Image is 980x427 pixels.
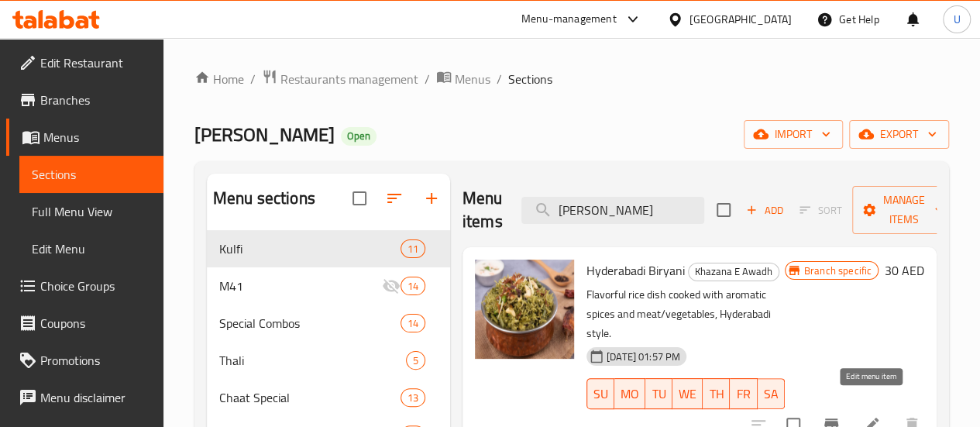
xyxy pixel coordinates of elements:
[406,351,425,370] div: items
[407,353,425,368] span: 5
[376,180,413,217] span: Sort sections
[852,186,956,234] button: Manage items
[6,379,163,416] a: Menu disclaimer
[401,314,425,332] div: items
[6,342,163,379] a: Promotions
[382,277,401,295] svg: Inactive section
[43,128,151,146] span: Menus
[6,267,163,305] a: Choice Groups
[341,129,377,143] span: Open
[672,378,703,409] button: WE
[343,182,376,215] span: Select all sections
[436,69,490,89] a: Menus
[744,201,786,219] span: Add
[40,351,151,370] span: Promotions
[207,305,450,342] div: Special Combos14
[462,187,503,233] h2: Menu items
[621,383,639,405] span: MO
[6,119,163,156] a: Menus
[455,70,490,88] span: Menus
[849,120,949,149] button: export
[953,11,960,28] span: U
[32,165,151,184] span: Sections
[593,383,608,405] span: SU
[40,314,151,332] span: Coupons
[614,378,645,409] button: MO
[219,239,401,258] span: Kulfi
[740,198,789,222] button: Add
[40,53,151,72] span: Edit Restaurant
[497,70,502,88] li: /
[586,285,785,343] p: Flavorful rice dish cooked with aromatic spices and meat/vegetables, Hyderabadi style.
[401,242,425,257] span: 11
[19,230,163,267] a: Edit Menu
[40,91,151,109] span: Branches
[19,193,163,230] a: Full Menu View
[219,314,401,332] span: Special Combos
[194,70,244,88] a: Home
[798,263,878,278] span: Branch specific
[736,383,751,405] span: FR
[207,342,450,379] div: Thali5
[219,277,382,295] span: M41
[789,198,852,222] span: Select section first
[861,125,937,144] span: export
[764,383,779,405] span: SA
[740,198,789,222] span: Add item
[207,267,450,305] div: M4114
[280,70,418,88] span: Restaurants management
[250,70,256,88] li: /
[865,191,944,229] span: Manage items
[645,378,672,409] button: TU
[885,260,924,281] h6: 30 AED
[32,239,151,258] span: Edit Menu
[19,156,163,193] a: Sections
[219,388,401,407] span: Chaat Special
[586,378,614,409] button: SU
[401,391,425,405] span: 13
[689,263,779,281] span: Khazana E Awadh
[32,202,151,221] span: Full Menu View
[341,127,377,146] div: Open
[679,383,696,405] span: WE
[194,117,335,152] span: [PERSON_NAME]
[508,70,552,88] span: Sections
[262,69,418,89] a: Restaurants management
[401,277,425,295] div: items
[586,259,685,282] span: Hyderabadi Biryani
[521,197,704,224] input: search
[709,383,724,405] span: TH
[425,70,430,88] li: /
[40,388,151,407] span: Menu disclaimer
[40,277,151,295] span: Choice Groups
[688,263,779,281] div: Khazana E Awadh
[521,10,617,29] div: Menu-management
[689,11,792,28] div: [GEOGRAPHIC_DATA]
[401,316,425,331] span: 14
[756,125,830,144] span: import
[744,120,843,149] button: import
[401,388,425,407] div: items
[652,383,666,405] span: TU
[194,69,949,89] nav: breadcrumb
[6,44,163,81] a: Edit Restaurant
[213,187,315,210] h2: Menu sections
[6,305,163,342] a: Coupons
[758,378,785,409] button: SA
[219,351,406,370] span: Thali
[703,378,730,409] button: TH
[730,378,757,409] button: FR
[475,260,574,359] img: Hyderabadi Biryani
[207,379,450,416] div: Chaat Special13
[413,180,450,217] button: Add section
[6,81,163,119] a: Branches
[707,194,740,226] span: Select section
[401,239,425,258] div: items
[401,279,425,294] span: 14
[600,350,686,364] span: [DATE] 01:57 PM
